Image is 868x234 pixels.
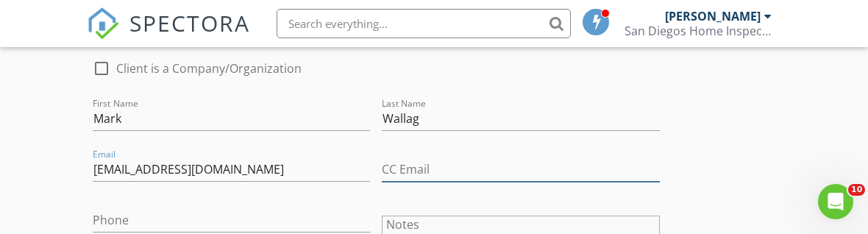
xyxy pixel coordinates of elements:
a: SPECTORA [87,20,250,51]
div: [PERSON_NAME] [665,9,761,24]
label: Client is a Company/Organization [116,61,302,76]
span: SPECTORA [129,7,250,38]
img: The Best Home Inspection Software - Spectora [87,7,119,40]
iframe: Intercom live chat [818,184,853,219]
input: Search everything... [277,9,571,38]
div: San Diegos Home Inspector [625,24,772,38]
span: 10 [848,184,865,196]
